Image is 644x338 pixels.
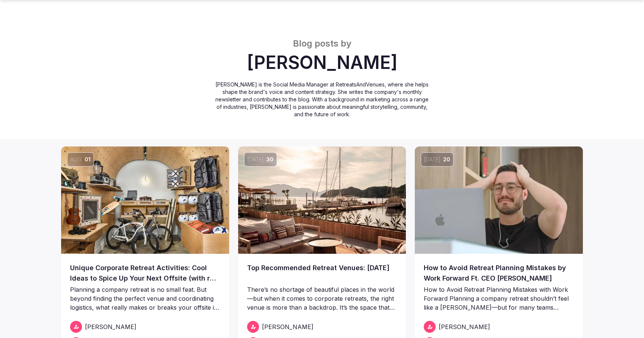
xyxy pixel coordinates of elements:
a: Top Recommended Retreat Venues: [DATE] [247,263,397,284]
span: 20 [443,156,450,163]
a: [DATE]30 [238,146,406,254]
a: [PERSON_NAME] [424,321,574,333]
span: Aug [70,156,82,163]
h3: Blog posts by [293,37,351,50]
img: Unique Corporate Retreat Activities: Cool Ideas to Spice Up Your Next Offsite (with real world ex... [61,146,229,254]
p: How to Avoid Retreat Planning Mistakes with Work Forward Planning a company retreat shouldn’t fee... [424,285,574,312]
span: [PERSON_NAME] [85,322,136,331]
img: How to Avoid Retreat Planning Mistakes by Work Forward Ft. CEO Brian Elliott [415,146,583,254]
a: [PERSON_NAME] [247,321,397,333]
span: [PERSON_NAME] [262,322,313,331]
span: [PERSON_NAME] [439,322,490,331]
a: [DATE]20 [415,146,583,254]
p: [PERSON_NAME] is the Social Media Manager at RetreatsAndVenues, where she helps shape the brand's... [213,81,431,118]
h1: [PERSON_NAME] [247,50,398,75]
img: Top Recommended Retreat Venues: July 2025 [238,146,406,254]
span: [DATE] [424,156,440,163]
a: Unique Corporate Retreat Activities: Cool Ideas to Spice Up Your Next Offsite (with real world ex... [70,263,220,284]
a: How to Avoid Retreat Planning Mistakes by Work Forward Ft. CEO [PERSON_NAME] [424,263,574,284]
p: Planning a company retreat is no small feat. But beyond finding the perfect venue and coordinatin... [70,285,220,312]
span: [DATE] [247,156,263,163]
span: 01 [85,156,91,163]
a: Aug01 [61,146,229,254]
a: [PERSON_NAME] [70,321,220,333]
span: 30 [266,156,274,163]
p: There’s no shortage of beautiful places in the world—but when it comes to corporate retreats, the... [247,285,397,312]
